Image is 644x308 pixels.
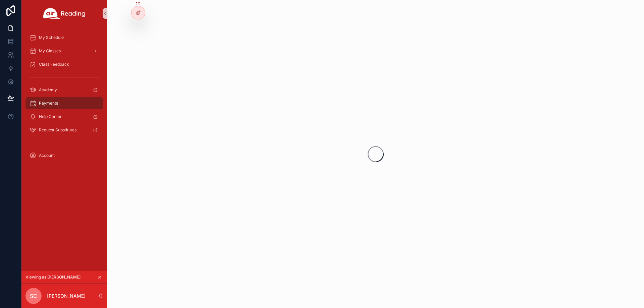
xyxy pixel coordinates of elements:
[25,58,103,70] a: Class Feedback
[39,127,76,133] span: Request Substitutes
[39,114,62,119] span: Help Center
[25,45,103,57] a: My Classes
[39,87,57,93] span: Academy
[39,153,55,158] span: Account
[39,101,58,106] span: Payments
[25,149,103,162] a: Account
[25,97,103,109] a: Payments
[25,32,103,44] a: My Schedule
[25,111,103,123] a: Help Center
[30,292,37,300] span: SC
[39,62,69,67] span: Class Feedback
[21,27,107,170] div: scrollable content
[25,124,103,136] a: Request Substitutes
[47,293,86,299] p: [PERSON_NAME]
[25,274,80,280] span: Viewing as [PERSON_NAME]
[43,8,86,19] img: App logo
[39,35,64,40] span: My Schedule
[39,48,61,54] span: My Classes
[25,84,103,96] a: Academy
